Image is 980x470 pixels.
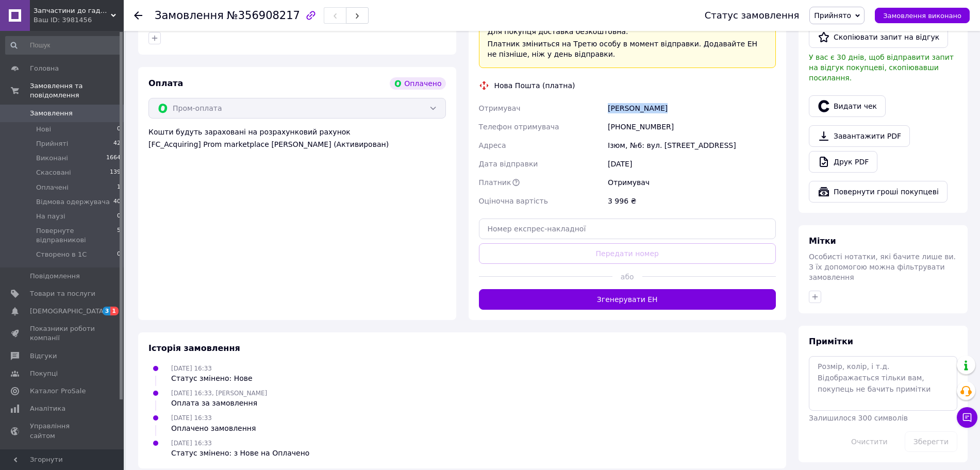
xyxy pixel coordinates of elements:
span: Замовлення виконано [883,12,961,20]
span: Примітки [809,337,853,346]
a: Завантажити PDF [809,125,910,147]
span: Створено в 1С [36,250,87,259]
div: Платник зміниться на Третю особу в момент відправки. Додавайте ЕН не пізніше, ніж у день відправки. [488,39,768,59]
div: Отримувач [606,173,778,192]
span: Адреса [479,141,506,149]
div: Статус змінено: з Нове на Оплачено [171,448,309,458]
span: Прийняті [36,139,68,148]
button: Замовлення виконано [875,8,970,23]
span: Особисті нотатки, які бачите лише ви. З їх допомогою можна фільтрувати замовлення [809,253,956,281]
span: На паузі [36,212,65,221]
span: У вас є 30 днів, щоб відправити запит на відгук покупцеві, скопіювавши посилання. [809,53,954,82]
div: 3 996 ₴ [606,192,778,210]
span: [DATE] 16:33 [171,440,212,447]
span: Аналітика [30,404,65,413]
span: 1664 [106,154,121,163]
button: Видати чек [809,95,886,117]
div: Статус змінено: Нове [171,373,253,383]
span: Оціночна вартість [479,197,548,205]
div: [DATE] [606,155,778,173]
span: Гаманець компанії [30,449,95,467]
span: Дата відправки [479,160,538,168]
span: Головна [30,64,59,73]
input: Номер експрес-накладної [479,219,776,239]
div: Нова Пошта (платна) [492,80,578,91]
span: Запчастини до гаджетів [34,6,111,15]
div: Оплата за замовлення [171,398,267,408]
div: [FC_Acquiring] Prom marketplace [PERSON_NAME] (Активирован) [148,139,446,149]
span: Платник [479,178,511,187]
span: Мітки [809,236,836,246]
span: Скасовані [36,168,71,177]
span: [DEMOGRAPHIC_DATA] [30,307,106,316]
span: Повернуте відправникові [36,226,117,245]
span: Покупці [30,369,58,378]
span: Управління сайтом [30,422,95,440]
span: Відгуки [30,351,57,361]
span: або [612,272,642,282]
div: Ваш ID: 3981456 [34,15,124,25]
span: Показники роботи компанії [30,324,95,343]
div: Ізюм, №6: вул. [STREET_ADDRESS] [606,136,778,155]
span: Товари та послуги [30,289,95,298]
span: 5 [117,226,121,245]
span: Отримувач [479,104,521,112]
span: №356908217 [227,9,300,22]
span: Телефон отримувача [479,123,559,131]
span: Замовлення [30,109,73,118]
button: Чат з покупцем [957,407,977,428]
span: Оплата [148,78,183,88]
div: Оплачено [390,77,445,90]
button: Скопіювати запит на відгук [809,26,948,48]
span: [DATE] 16:33 [171,414,212,422]
span: 0 [117,125,121,134]
span: 0 [117,250,121,259]
span: Замовлення та повідомлення [30,81,124,100]
span: Історія замовлення [148,343,240,353]
div: [PHONE_NUMBER] [606,117,778,136]
input: Пошук [5,36,122,55]
span: [DATE] 16:33, [PERSON_NAME] [171,390,267,397]
div: Повернутися назад [134,10,142,21]
span: 42 [113,139,121,148]
span: Виконані [36,154,68,163]
span: 3 [103,307,111,315]
span: 40 [113,197,121,207]
span: Прийнято [814,11,851,20]
span: 0 [117,212,121,221]
span: Відмова одержувача [36,197,110,207]
span: 1 [117,183,121,192]
span: Оплачені [36,183,69,192]
span: 1 [110,307,119,315]
div: Для покупця доставка безкоштовна. [488,26,768,37]
span: 139 [110,168,121,177]
span: Залишилося 300 символів [809,414,908,422]
span: [DATE] 16:33 [171,365,212,372]
div: Статус замовлення [705,10,800,21]
span: Повідомлення [30,272,80,281]
span: Нові [36,125,51,134]
span: Замовлення [155,9,224,22]
div: Оплачено замовлення [171,423,256,433]
span: Каталог ProSale [30,387,86,396]
div: [PERSON_NAME] [606,99,778,117]
div: Кошти будуть зараховані на розрахунковий рахунок [148,127,446,149]
button: Згенерувати ЕН [479,289,776,310]
a: Друк PDF [809,151,877,173]
button: Повернути гроші покупцеві [809,181,948,203]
